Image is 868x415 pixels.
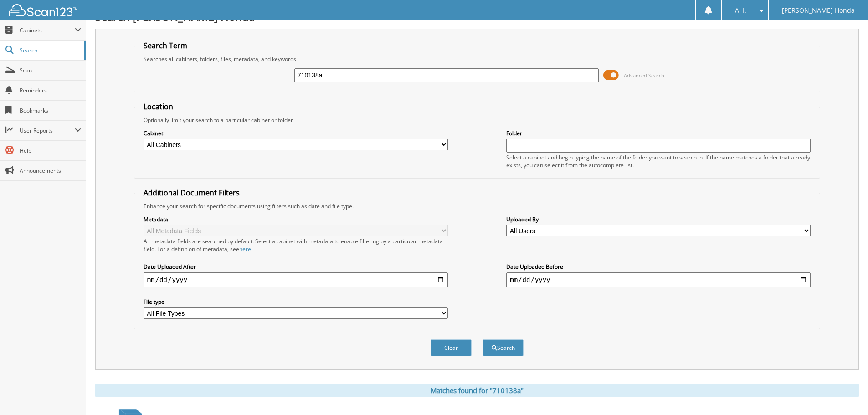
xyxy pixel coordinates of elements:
[20,87,81,94] span: Reminders
[144,263,448,271] label: Date Uploaded After
[95,384,859,397] div: Matches found for "710138a"
[483,339,524,356] button: Search
[20,107,81,114] span: Bookmarks
[239,245,251,253] a: here
[20,167,81,174] span: Announcements
[782,8,855,13] span: [PERSON_NAME] Honda
[20,67,81,74] span: Scan
[20,26,75,34] span: Cabinets
[139,55,815,63] div: Searches all cabinets, folders, files, metadata, and keywords
[144,129,448,137] label: Cabinet
[144,272,448,287] input: start
[506,154,811,169] div: Select a cabinet and begin typing the name of the folder you want to search in. If the name match...
[144,298,448,306] label: File type
[139,41,192,51] legend: Search Term
[506,215,811,223] label: Uploaded By
[144,215,448,223] label: Metadata
[20,147,81,154] span: Help
[139,202,815,210] div: Enhance your search for specific documents using filters such as date and file type.
[506,263,811,271] label: Date Uploaded Before
[139,188,244,198] legend: Additional Document Filters
[506,129,811,137] label: Folder
[144,237,448,253] div: All metadata fields are searched by default. Select a cabinet with metadata to enable filtering b...
[822,371,868,415] iframe: Chat Widget
[735,8,746,13] span: Al I.
[139,102,178,112] legend: Location
[20,127,75,134] span: User Reports
[139,116,815,124] div: Optionally limit your search to a particular cabinet or folder
[431,339,472,356] button: Clear
[20,46,80,54] span: Search
[506,272,811,287] input: end
[9,4,77,16] img: scan123-logo-white.svg
[624,72,664,79] span: Advanced Search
